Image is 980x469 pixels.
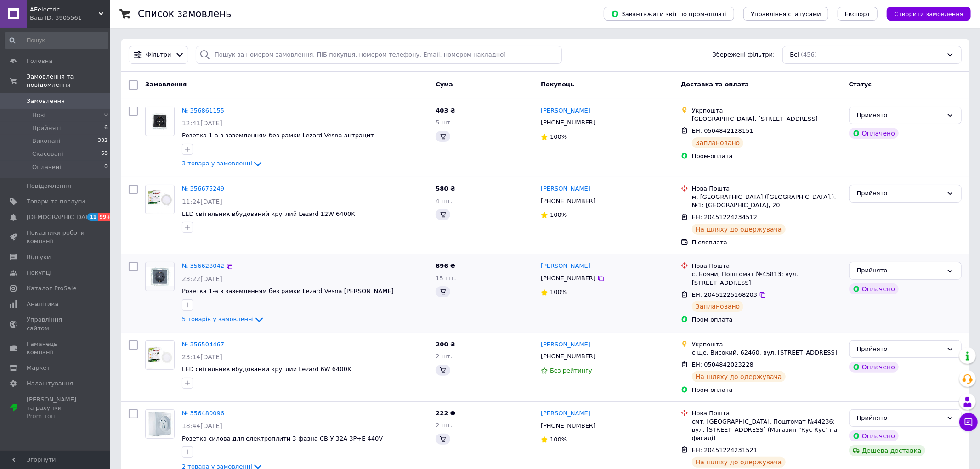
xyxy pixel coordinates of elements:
a: № 356504467 [182,341,224,348]
div: Пром-оплата [692,316,842,324]
a: 3 товара у замовленні [182,160,263,167]
div: Нова Пошта [692,409,842,418]
span: 382 [98,137,108,145]
input: Пошук [5,32,108,49]
a: № 356861155 [182,107,224,114]
span: 200 ₴ [436,341,455,348]
span: 12:41[DATE] [182,119,222,127]
a: Фото товару [145,107,175,136]
div: Нова Пошта [692,185,842,193]
span: 0 [104,163,108,171]
span: ЕН: 0504842128151 [692,127,753,134]
a: № 356628042 [182,262,224,269]
div: Заплановано [692,137,744,148]
span: 2 шт. [436,422,452,429]
span: Фільтри [146,51,171,59]
div: [PHONE_NUMBER] [539,350,597,362]
span: Cума [436,81,453,88]
span: 18:44[DATE] [182,422,222,429]
span: Налаштування [27,379,74,388]
span: 68 [101,150,108,158]
span: Оплачені [32,163,61,171]
div: Заплановано [692,301,744,312]
div: [PHONE_NUMBER] [539,272,597,284]
a: [PERSON_NAME] [541,107,590,115]
span: 0 [104,111,108,119]
div: Оплачено [849,430,899,441]
span: Управління сайтом [27,316,85,332]
div: Ваш ID: 3905561 [30,14,110,22]
a: LED світильник вбудований круглий Lezard 12W 6400K [182,210,355,217]
img: Фото товару [146,341,174,369]
img: Фото товару [146,410,174,438]
span: Прийняті [32,124,61,132]
span: Доставка та оплата [681,81,749,88]
span: 15 шт. [436,275,456,282]
div: Дешева доставка [849,445,925,456]
div: Укрпошта [692,107,842,115]
div: Післяплата [692,238,842,247]
span: AEelectric [30,6,99,14]
a: [PERSON_NAME] [541,340,590,349]
span: Без рейтингу [550,367,592,374]
span: 100% [550,288,567,295]
span: Покупці [27,269,51,277]
div: м. [GEOGRAPHIC_DATA] ([GEOGRAPHIC_DATA].), №1: [GEOGRAPHIC_DATA], 20 [692,193,842,209]
span: Замовлення та повідомлення [27,73,110,89]
span: [PERSON_NAME] та рахунки [27,396,85,421]
span: Скасовані [32,150,63,158]
div: Прийнято [857,345,943,354]
div: Укрпошта [692,340,842,349]
span: Каталог ProSale [27,284,76,293]
div: На шляху до одержувача [692,224,786,235]
button: Експорт [838,7,878,21]
span: ЕН: 20451224231521 [692,446,757,453]
span: 580 ₴ [436,185,455,192]
span: 100% [550,211,567,218]
div: Пром-оплата [692,386,842,394]
span: Замовлення [27,97,65,105]
a: Розетка 1-а з заземленням без рамки Lezard Vesna [PERSON_NAME] [182,288,394,294]
a: Фото товару [145,262,175,291]
span: Виконані [32,137,61,145]
button: Управління статусами [743,7,828,21]
span: 100% [550,436,567,443]
span: 5 шт. [436,119,452,126]
a: Фото товару [145,340,175,370]
a: LED світильник вбудований круглий Lezard 6W 6400K [182,366,351,373]
span: ЕН: 20451224234512 [692,214,757,220]
a: Фото товару [145,185,175,214]
span: Замовлення [145,81,187,88]
a: 5 товарів у замовленні [182,316,265,322]
span: Повідомлення [27,182,71,190]
span: Розетка силова для електроплити 3-фазна СВ-У 32А 3Р+Е 440V [182,435,383,442]
span: Завантажити звіт по пром-оплаті [611,10,727,18]
span: Експорт [845,11,871,17]
span: Створити замовлення [894,11,963,17]
span: 222 ₴ [436,410,455,417]
span: Нові [32,111,45,119]
span: Товари та послуги [27,198,85,206]
span: 4 шт. [436,198,452,204]
a: [PERSON_NAME] [541,185,590,193]
a: № 356675249 [182,185,224,192]
h1: Список замовлень [138,8,231,19]
button: Чат з покупцем [959,413,978,431]
div: Пром-оплата [692,152,842,160]
div: Оплачено [849,283,899,294]
span: 3 товара у замовленні [182,160,252,167]
a: Фото товару [145,409,175,439]
button: Завантажити звіт по пром-оплаті [604,7,734,21]
span: 403 ₴ [436,107,455,114]
a: [PERSON_NAME] [541,262,590,271]
div: с. Бояни, Поштомат №45813: вул. [STREET_ADDRESS] [692,270,842,287]
span: 23:14[DATE] [182,353,222,361]
span: Маркет [27,364,50,372]
span: Гаманець компанії [27,340,85,356]
span: Всі [790,51,799,59]
div: Прийнято [857,111,943,120]
span: Аналітика [27,300,58,308]
button: Створити замовлення [887,7,971,21]
div: с-ще. Високий, 62460, вул. [STREET_ADDRESS] [692,349,842,357]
